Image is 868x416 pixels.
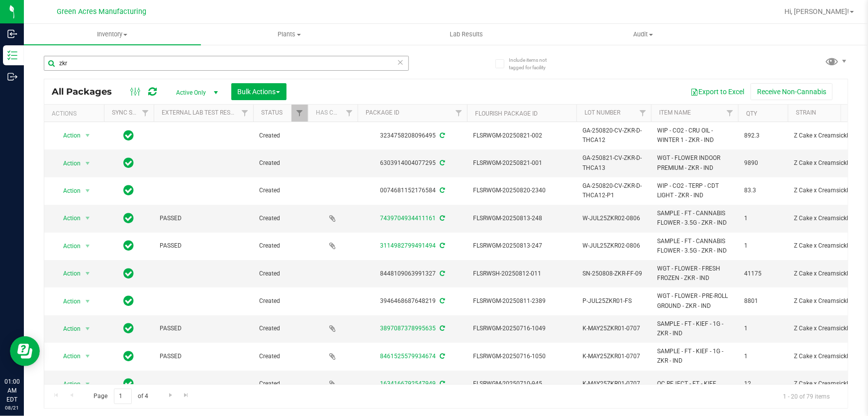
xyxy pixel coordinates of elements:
[82,322,94,336] span: select
[356,131,469,140] div: 3234758208096495
[308,105,358,122] th: Has COA
[473,324,571,333] span: FLSRWGM-20250716-1049
[438,242,445,249] span: Sync from Compliance System
[4,377,19,404] p: 01:00 AM EDT
[124,183,134,197] span: In Sync
[582,296,645,306] span: P-JUL25ZKR01-FS
[722,105,738,122] a: Filter
[657,181,732,200] span: WIP - CO2 - TERP - CDT LIGHT - ZKR - IND
[52,86,122,97] span: All Packages
[261,109,283,116] a: Status
[475,110,538,117] a: Flourish Package ID
[259,158,302,168] span: Created
[436,30,496,39] span: Lab Results
[259,352,302,361] span: Created
[82,211,94,225] span: select
[509,56,559,71] span: Include items not tagged for facility
[4,404,19,412] p: 08/21
[657,126,732,145] span: WIP - CO2 - CRU OIL - WINTER 1 - ZKR - IND
[582,379,645,389] span: K-MAY25ZKR01-0707
[44,56,409,71] input: Search Package ID, Item Name, SKU, Lot or Part Number...
[555,24,732,45] a: Audit
[201,30,378,39] span: Plants
[54,129,81,142] span: Action
[356,186,469,195] div: 0074681152176584
[82,184,94,198] span: select
[259,324,302,333] span: Created
[112,109,150,116] a: Sync Status
[775,389,838,404] span: 1 - 20 of 79 items
[438,353,445,360] span: Sync from Compliance System
[54,349,81,363] span: Action
[259,269,302,278] span: Created
[291,105,308,122] a: Filter
[82,239,94,253] span: select
[746,110,757,117] a: Qty
[24,24,201,45] a: Inventory
[137,105,154,122] a: Filter
[657,153,732,172] span: WGT - FLOWER INDOOR PREMIUM - ZKR - IND
[380,325,436,332] a: 3897087378995635
[657,319,732,338] span: SAMPLE - FT - KIEF - 1G - ZKR - IND
[380,242,436,249] a: 3114982799491494
[744,186,782,195] span: 83.3
[24,30,201,39] span: Inventory
[751,83,833,100] button: Receive Non-Cannabis
[744,352,782,361] span: 1
[744,158,782,168] span: 9890
[82,377,94,391] span: select
[582,352,645,361] span: K-MAY25ZKR01-0707
[684,83,751,100] button: Export to Excel
[7,50,17,60] inline-svg: Inventory
[201,24,378,45] a: Plants
[366,109,399,116] a: Package ID
[659,109,691,116] a: Item Name
[438,380,445,387] span: Sync from Compliance System
[259,379,302,389] span: Created
[473,131,571,140] span: FLSRWGM-20250821-002
[124,129,134,142] span: In Sync
[356,158,469,168] div: 6303914004077295
[582,214,645,223] span: W-JUL25ZKR02-0806
[82,129,94,142] span: select
[259,131,302,140] span: Created
[657,209,732,228] span: SAMPLE - FT - CANNABIS FLOWER - 3.5G - ZKR - IND
[438,270,445,277] span: Sync from Compliance System
[356,269,469,278] div: 8448109063991327
[114,389,132,404] input: 1
[82,156,94,170] span: select
[124,239,134,253] span: In Sync
[160,352,247,361] span: PASSED
[584,109,620,116] a: Lot Number
[582,126,645,145] span: GA-250820-CV-ZKR-D-THCA12
[57,7,146,16] span: Green Acres Manufacturing
[54,211,81,225] span: Action
[7,29,17,39] inline-svg: Inbound
[124,377,134,391] span: In Sync
[582,324,645,333] span: K-MAY25ZKR01-0707
[744,214,782,223] span: 1
[744,269,782,278] span: 41175
[397,56,404,69] span: Clear
[238,88,280,96] span: Bulk Actions
[438,159,445,166] span: Sync from Compliance System
[54,267,81,280] span: Action
[82,294,94,308] span: select
[657,347,732,366] span: SAMPLE - FT - KIEF - 1G - ZKR - IND
[10,336,40,366] iframe: Resource center
[380,215,436,222] a: 7439704934411161
[341,105,358,122] a: Filter
[796,109,816,116] a: Strain
[438,187,445,194] span: Sync from Compliance System
[124,267,134,280] span: In Sync
[124,294,134,308] span: In Sync
[473,158,571,168] span: FLSRWGM-20250821-001
[54,156,81,170] span: Action
[657,379,732,389] span: QC REJECT - FT - KIEF
[160,214,247,223] span: PASSED
[231,83,287,100] button: Bulk Actions
[378,24,555,45] a: Lab Results
[54,184,81,198] span: Action
[438,132,445,139] span: Sync from Compliance System
[635,105,651,122] a: Filter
